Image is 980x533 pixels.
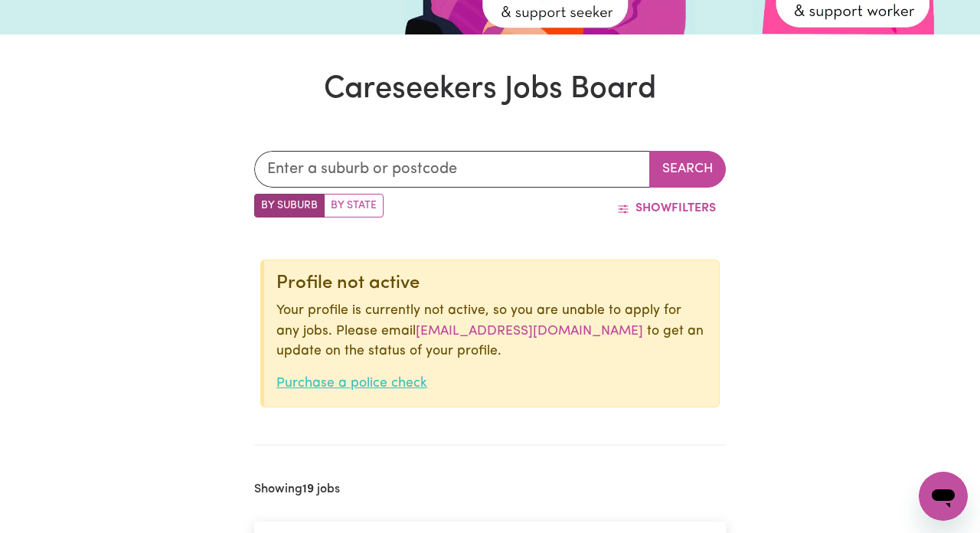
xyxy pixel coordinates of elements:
[302,483,314,495] b: 19
[276,273,707,295] div: Profile not active
[254,151,650,188] input: Enter a suburb or postcode
[416,325,643,338] a: [EMAIL_ADDRESS][DOMAIN_NAME]
[254,482,340,497] h2: Showing jobs
[635,202,671,214] span: Show
[324,194,384,217] label: Search by state
[607,194,726,223] button: ShowFilters
[276,377,427,390] a: Purchase a police check
[919,472,968,521] iframe: Button to launch messaging window, conversation in progress
[254,194,325,217] label: Search by suburb/post code
[649,151,726,188] button: Search
[276,301,707,361] p: Your profile is currently not active, so you are unable to apply for any jobs. Please email to ge...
